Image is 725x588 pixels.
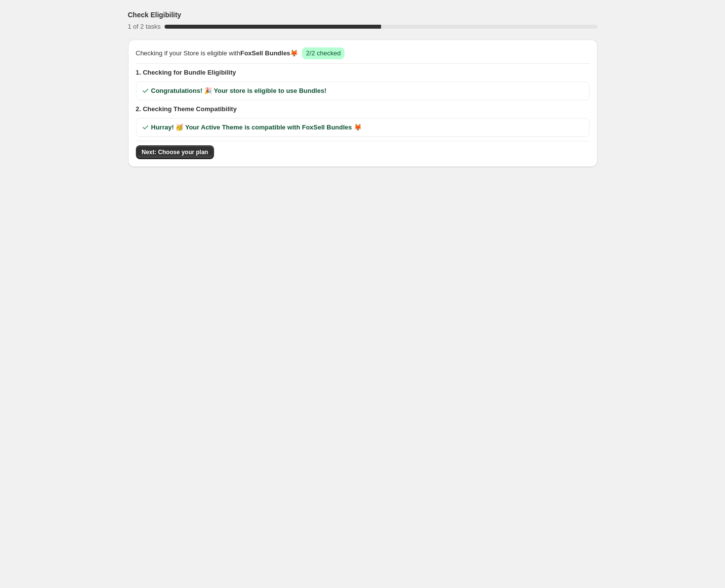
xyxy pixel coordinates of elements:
[151,86,327,96] span: Congratulations! 🎉 Your store is eligible to use Bundles!
[240,49,290,57] span: FoxSell Bundles
[128,10,181,20] h3: Check Eligibility
[136,48,299,58] span: Checking if your Store is eligible with 🦊
[136,68,590,78] span: 1. Checking for Bundle Eligibility
[136,145,214,159] button: Next: Choose your plan
[136,104,590,114] span: 2. Checking Theme Compatibility
[151,123,362,132] span: Hurray! 🥳 Your Active Theme is compatible with FoxSell Bundles 🦊
[128,23,161,30] span: 1 of 2 tasks
[306,49,341,57] span: 2/2 checked
[142,148,209,156] span: Next: Choose your plan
